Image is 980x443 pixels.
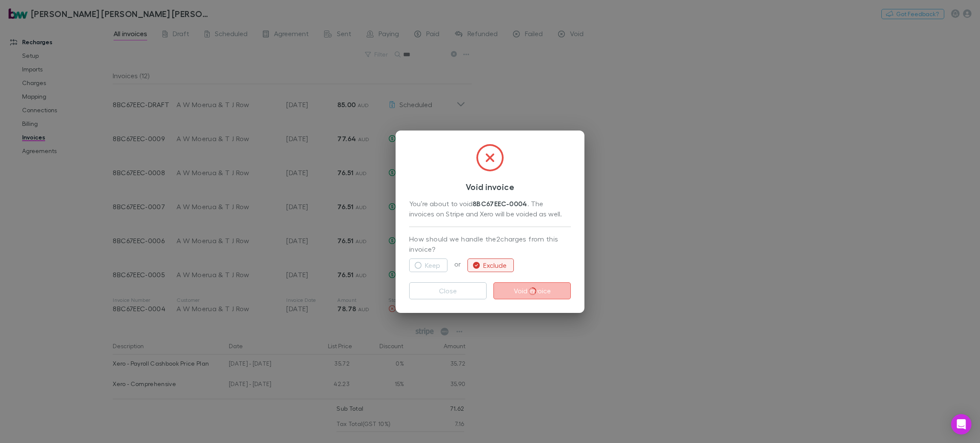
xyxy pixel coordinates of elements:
button: Keep [409,258,447,272]
div: You’re about to void . The invoices on Stripe and Xero will be voided as well. [409,199,571,220]
button: Void invoice [493,282,571,299]
strong: 8BC67EEC-0004 [473,199,527,208]
button: Exclude [467,258,514,272]
div: Open Intercom Messenger [951,414,971,434]
h3: Void invoice [409,182,571,192]
p: How should we handle the 2 charges from this invoice? [409,234,571,255]
button: Close [409,282,487,299]
span: or [447,260,467,268]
